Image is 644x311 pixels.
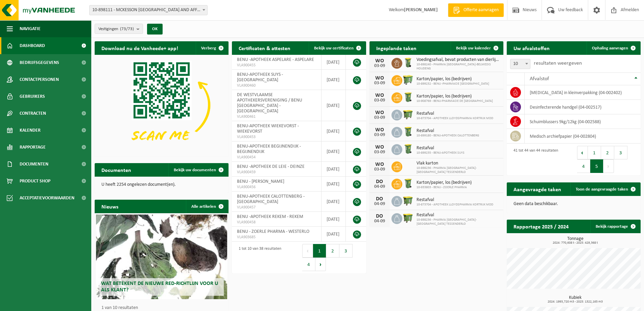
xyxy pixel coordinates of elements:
p: 1 van 10 resultaten [101,306,225,310]
a: Alle artikelen [186,200,228,213]
span: Bedrijfsgegevens [20,54,59,71]
span: Dashboard [20,37,45,54]
span: Bekijk uw kalender [456,46,491,50]
span: VLA900459 [237,170,316,175]
a: Offerte aanvragen [448,3,504,17]
div: 41 tot 44 van 44 resultaten [510,145,558,174]
div: 03-09 [373,81,386,86]
div: WO [373,162,386,167]
img: WB-1100-HPE-GN-50 [402,212,414,224]
span: VLA900453 [237,134,316,140]
span: VLA900455 [237,63,316,68]
button: 5 [590,159,603,173]
div: 03-09 [373,98,386,103]
span: Kalender [20,122,41,139]
button: Next [603,159,614,173]
span: Wat betekent de nieuwe RED-richtlijn voor u als klant? [101,281,218,293]
strong: [PERSON_NAME] [404,7,438,13]
span: BENU -APOTHEEK REKEM - REKEM [237,214,303,219]
h3: Tonnage [510,237,641,245]
td: [MEDICAL_DATA] in kleinverpakking (04-002402) [525,85,641,100]
span: VLA900461 [237,114,316,119]
span: Restafval [416,146,464,151]
a: Bekijk rapportage [590,220,640,233]
span: BENU-APOTHEEK SUYS - [GEOGRAPHIC_DATA] [237,72,283,83]
img: WB-0240-HPE-GN-50 [402,143,414,155]
span: Restafval [416,213,500,218]
count: (73/73) [120,27,134,31]
div: 04-09 [373,184,386,189]
span: 10-898111 - MCKESSON BELGIUM AND AFFILIATES [89,5,208,15]
p: U heeft 2254 ongelezen document(en). [101,182,222,187]
button: Vestigingen(73/73) [95,24,143,34]
span: 10 [510,59,530,69]
img: WB-0240-HPE-GN-50 [402,178,414,189]
span: Vestigingen [98,24,134,34]
span: Rapportage [20,139,46,156]
button: 4 [577,159,590,173]
img: WB-0140-HPE-GN-50 [402,57,414,68]
span: BENU-APOTHEEK BEGIJNENDIJK - BEGIJNENDIJK [237,144,301,154]
td: schuimblussers 9kg/12kg (04-002588) [525,114,641,129]
span: Navigatie [20,20,41,37]
h2: Certificaten & attesten [232,41,297,54]
img: WB-0240-HPE-GN-50 [402,126,414,137]
span: 10-873704 - APOTHEEK LLOYDSPHARMA KORTRIJK MDD [416,203,493,207]
div: WO [373,110,386,115]
span: Gebruikers [20,88,45,105]
h2: Uw afvalstoffen [507,41,556,54]
p: Geen data beschikbaar. [514,202,634,206]
div: DO [373,214,386,219]
span: VLA900458 [237,220,316,225]
div: WO [373,145,386,150]
span: BENU -APOTHEEK ASPELARE - ASPELARE [237,57,314,62]
button: Previous [577,146,588,159]
button: 4 [302,258,315,271]
a: Toon de aangevraagde taken [570,182,640,196]
span: Product Shop [20,173,50,190]
button: 1 [588,146,601,159]
button: 2 [601,146,614,159]
button: 1 [313,244,326,258]
span: Bekijk uw certificaten [314,46,354,50]
h2: Rapportage 2025 / 2024 [507,220,575,233]
td: medisch archiefpapier (04-002804) [525,129,641,143]
span: Voedingsafval, bevat producten van dierlijke oorsprong, onverpakt, categorie 3 [416,57,500,63]
a: Bekijk uw certificaten [309,41,365,55]
div: 03-09 [373,133,386,137]
h2: Ingeplande taken [369,41,423,54]
span: 10-898236 - PHARMA [GEOGRAPHIC_DATA]-[GEOGRAPHIC_DATA] TESSENDERLO [416,218,500,226]
td: [DATE] [321,55,346,70]
span: VLA900456 [237,184,316,190]
span: Restafval [416,111,493,116]
button: 2 [326,244,339,258]
span: Verberg [201,46,216,50]
span: 10-908769 - BENU-PHARMACIE DE [GEOGRAPHIC_DATA] [416,99,493,103]
h3: Kubiek [510,295,641,304]
td: desinfecterende handgel (04-002517) [525,100,641,114]
span: Contactpersonen [20,71,59,88]
div: WO [373,75,386,81]
td: [DATE] [321,177,346,192]
span: Vlak karton [416,161,500,166]
button: Previous [302,244,313,258]
img: WB-1100-HPE-GN-51 [402,109,414,120]
span: 10-873704 - APOTHEEK LLOYDSPHARMA KORTRIJK MDD [416,116,493,120]
span: Documenten [20,156,48,173]
span: Karton/papier, los (bedrijven) [416,180,472,185]
span: BENU-APOTHEEK CALOTTENBERG - [GEOGRAPHIC_DATA] [237,194,305,204]
img: Download de VHEPlus App [95,55,229,155]
a: Wat betekent de nieuwe RED-richtlijn voor u als klant? [96,215,227,299]
div: WO [373,93,386,98]
span: VLA900460 [237,83,316,88]
span: Ophaling aanvragen [592,46,628,50]
span: Toon de aangevraagde taken [576,187,628,192]
div: 03-09 [373,150,386,155]
div: DO [373,196,386,202]
a: Bekijk uw documenten [168,163,228,177]
span: 10 [510,59,530,69]
span: 10-898240 - PHARMA [GEOGRAPHIC_DATA]-BELMEDIS HOUDENG [416,63,500,71]
span: 10-898236 - PHARMA [GEOGRAPHIC_DATA]-[GEOGRAPHIC_DATA] TESSENDERLO [416,166,500,174]
div: WO [373,127,386,133]
span: Bekijk uw documenten [174,168,216,172]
